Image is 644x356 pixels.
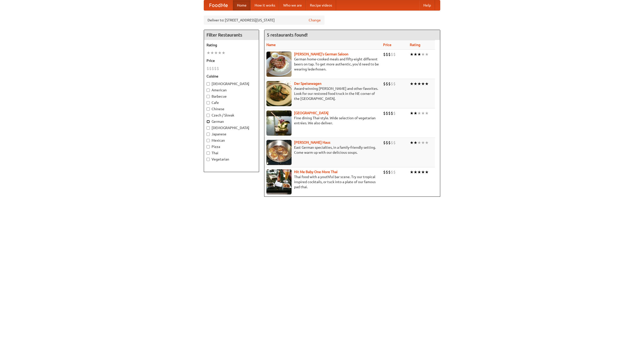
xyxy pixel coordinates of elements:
input: Mexican [207,139,210,142]
label: German [207,119,256,124]
li: ★ [421,110,425,116]
img: babythai.jpg [266,169,292,194]
label: Thai [207,150,256,155]
a: Who we are [279,0,306,10]
li: ★ [410,169,414,175]
li: ★ [425,81,429,87]
li: $ [383,110,386,116]
li: $ [391,81,393,87]
li: $ [393,169,396,175]
a: Der Speisewagen [294,82,321,86]
b: [PERSON_NAME]'s German Saloon [294,52,348,56]
li: ★ [417,140,421,145]
li: ★ [414,81,417,87]
a: Price [383,43,391,47]
input: Cafe [207,101,210,104]
p: Fine dining Thai-style. Wide selection of vegetarian entrées. We also deliver. [266,115,379,126]
a: Hit Me Baby One More Thai [294,170,338,174]
li: ★ [414,52,417,57]
li: ★ [421,169,425,175]
p: Award-winning [PERSON_NAME] and other favorites. Look for our restored food truck in the NE corne... [266,86,379,101]
li: $ [217,66,219,71]
li: $ [388,81,391,87]
input: Japanese [207,133,210,136]
li: $ [386,110,388,116]
li: $ [388,140,391,145]
label: Japanese [207,132,256,137]
li: $ [386,52,388,57]
h4: Filter Restaurants [204,30,259,40]
li: ★ [417,52,421,57]
input: Pizza [207,145,210,148]
ng-pluralize: 5 restaurants found! [267,32,308,37]
div: Deliver to: [STREET_ADDRESS][US_STATE] [204,16,325,25]
li: ★ [417,81,421,87]
li: $ [388,52,391,57]
li: $ [207,66,209,71]
li: $ [214,66,217,71]
label: Vegetarian [207,157,256,162]
li: ★ [410,81,414,87]
li: $ [393,52,396,57]
label: Barbecue [207,94,256,99]
a: Recipe videos [306,0,336,10]
p: Thai food with a youthful bar scene. Try our tropical inspired cocktails, or tuck into a plate of... [266,174,379,189]
li: ★ [410,110,414,116]
li: ★ [218,50,222,56]
input: Czech / Slovak [207,114,210,117]
li: $ [388,169,391,175]
li: $ [393,81,396,87]
a: [GEOGRAPHIC_DATA] [294,111,329,115]
li: $ [383,52,386,57]
input: German [207,120,210,123]
li: $ [383,140,386,145]
a: FoodMe [204,0,233,10]
li: ★ [425,52,429,57]
a: How it works [251,0,279,10]
img: esthers.jpg [266,52,292,77]
li: ★ [417,169,421,175]
li: ★ [414,140,417,145]
img: kohlhaus.jpg [266,140,292,165]
input: Chinese [207,107,210,111]
li: ★ [425,169,429,175]
input: [DEMOGRAPHIC_DATA] [207,82,210,86]
input: Vegetarian [207,158,210,161]
img: satay.jpg [266,110,292,136]
input: American [207,89,210,92]
li: $ [388,110,391,116]
li: ★ [421,52,425,57]
li: $ [386,169,388,175]
li: ★ [425,140,429,145]
label: [DEMOGRAPHIC_DATA] [207,81,256,86]
a: [PERSON_NAME] Haus [294,140,330,144]
li: $ [391,169,393,175]
li: $ [386,140,388,145]
li: ★ [421,140,425,145]
li: $ [386,81,388,87]
label: Czech / Slovak [207,113,256,118]
li: $ [209,66,212,71]
li: $ [383,169,386,175]
li: $ [391,140,393,145]
li: $ [212,66,214,71]
li: $ [391,110,393,116]
label: American [207,88,256,93]
li: ★ [417,110,421,116]
li: ★ [207,50,210,56]
p: East German specialties, in a family-friendly setting. Come warm up with our delicious soups. [266,145,379,155]
input: Barbecue [207,95,210,98]
h5: Price [207,58,256,63]
li: ★ [414,169,417,175]
img: speisewagen.jpg [266,81,292,106]
a: Name [266,43,276,47]
input: Thai [207,151,210,155]
label: [DEMOGRAPHIC_DATA] [207,125,256,130]
a: Change [309,18,321,23]
p: German home-cooked meals and fifty-eight different beers on tap. To get more authentic, you'd nee... [266,57,379,72]
li: ★ [210,50,214,56]
a: Home [233,0,251,10]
